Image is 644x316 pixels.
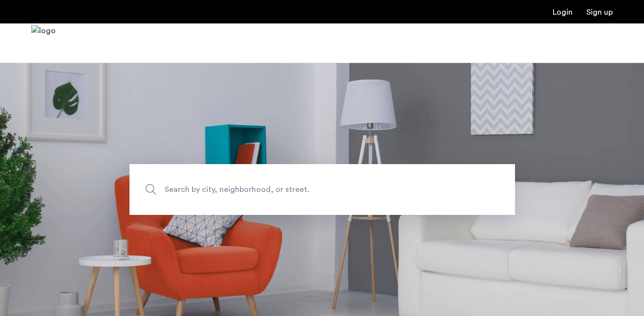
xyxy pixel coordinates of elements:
[586,8,613,16] a: Registration
[553,8,573,16] a: Login
[31,25,56,62] img: logo
[129,164,515,215] input: Apartment Search
[31,25,56,62] a: Cazamio Logo
[165,183,434,196] span: Search by city, neighborhood, or street.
